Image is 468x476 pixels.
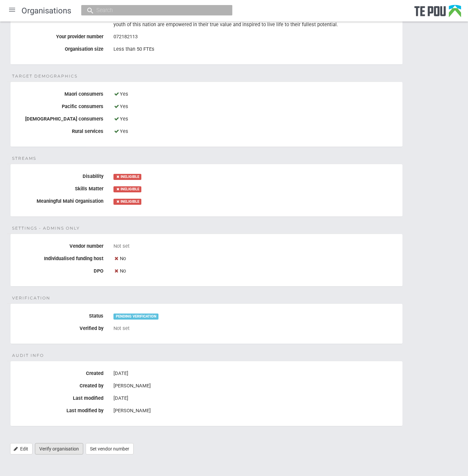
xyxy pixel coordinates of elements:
[113,325,397,331] div: Not set
[10,311,108,319] label: Status
[113,31,397,43] div: 072182113
[10,253,108,261] label: Individualised funding host
[94,7,213,14] input: Search
[113,89,397,100] div: Yes
[10,241,108,249] label: Vendor number
[113,243,397,249] div: Not set
[10,89,108,97] label: Maori consumers
[35,443,83,455] a: Verify organisation
[113,101,397,112] div: Yes
[12,155,36,161] span: Streams
[113,393,397,404] div: [DATE]
[113,368,397,379] div: [DATE]
[10,368,108,376] label: Created
[10,393,108,401] label: Last modified
[113,314,158,320] div: PENDING VERIFICATION
[10,183,108,192] label: Skills Matter
[113,44,397,55] div: Less than 50 FTEs
[10,171,108,179] label: Disability
[10,266,108,274] label: DPO
[86,443,134,455] a: Set vendor number
[113,405,397,417] div: [PERSON_NAME]
[10,126,108,134] label: Rural services
[10,380,108,389] label: Created by
[113,126,397,137] div: Yes
[113,186,141,192] div: INELIGIBLE
[10,113,108,122] label: [DEMOGRAPHIC_DATA] consumers
[12,225,80,231] span: Settings - Admins only
[113,113,397,125] div: Yes
[10,196,108,204] label: Meaningful Mahi Organisation
[10,443,33,455] a: Edit
[12,73,78,79] span: Target demographics
[10,323,108,331] label: Verified by
[113,266,397,277] div: No
[10,405,108,414] label: Last modified by
[12,295,50,301] span: Verification
[12,352,44,359] span: Audit Info
[113,199,141,205] div: INELIGIBLE
[10,31,108,40] label: Your provider number
[113,174,141,180] div: INELIGIBLE
[113,253,397,265] div: No
[10,44,108,52] label: Organisation size
[10,101,108,109] label: Pacific consumers
[113,380,397,392] div: [PERSON_NAME]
